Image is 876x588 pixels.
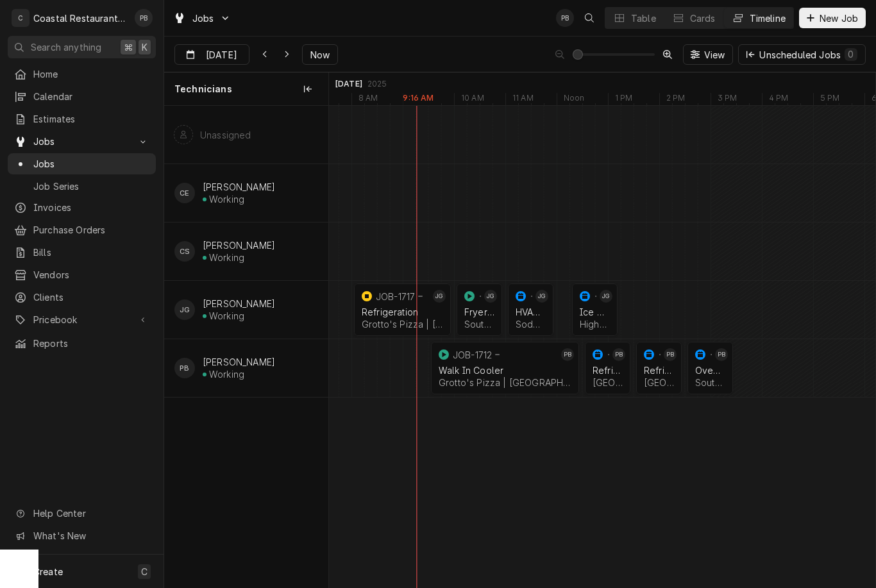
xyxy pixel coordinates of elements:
span: Home [33,67,149,81]
div: James Gatton's Avatar [535,290,548,303]
span: Create [33,566,63,577]
span: Estimates [33,112,149,126]
span: Reports [33,337,149,350]
div: [PERSON_NAME] [203,181,275,192]
div: PB [174,358,195,378]
div: Working [209,194,244,205]
div: Southern [US_STATE] Brewing Company | Ocean View, 19970 [464,319,494,330]
span: Jobs [33,157,149,171]
span: Pricebook [33,313,130,326]
div: 11 AM [505,93,540,107]
span: Now [308,48,332,62]
div: Cards [690,12,716,25]
div: Highwater Managment | [GEOGRAPHIC_DATA], 19966 [580,319,610,330]
a: Go to Jobs [168,8,236,29]
div: Working [209,310,244,321]
div: Phill Blush's Avatar [135,9,153,27]
div: Technicians column. SPACE for context menu [164,72,328,106]
div: [PERSON_NAME] [203,357,275,367]
button: Now [302,44,338,65]
a: Bills [8,242,156,263]
div: Unassigned [200,130,251,140]
div: 3 PM [711,93,744,107]
a: Reports [8,333,156,354]
div: Walk In Cooler [439,365,571,376]
span: Help Center [33,507,148,520]
div: James Gatton's Avatar [600,290,612,303]
div: Oven Repair [695,365,725,376]
div: Refrigeration [593,365,623,376]
div: CE [174,183,195,203]
span: View [702,48,728,62]
div: 0 [847,47,855,61]
button: Open search [579,8,600,28]
div: normal [329,106,875,588]
a: Clients [8,287,156,308]
div: Phill Blush's Avatar [664,348,677,361]
div: Chris Sockriter's Avatar [174,241,195,262]
div: Ice Machine [580,307,610,317]
div: PB [556,9,574,27]
div: PB [664,348,677,361]
a: Vendors [8,264,156,285]
a: Invoices [8,197,156,218]
div: Southbend Warranty | [GEOGRAPHIC_DATA], 19950 [695,377,725,388]
div: James Gatton's Avatar [174,299,195,320]
span: Jobs [192,12,214,25]
div: Refrigeration [644,365,674,376]
a: Jobs [8,153,156,174]
span: Calendar [33,90,149,103]
div: PB [135,9,153,27]
div: JG [535,290,548,303]
div: Phill Blush's Avatar [612,348,625,361]
div: PB [612,348,625,361]
div: [PERSON_NAME] [203,240,275,251]
div: JOB-1712 [453,349,492,360]
a: Purchase Orders [8,219,156,240]
span: Invoices [33,201,149,214]
div: Noon [557,93,591,107]
div: [GEOGRAPHIC_DATA] | [GEOGRAPHIC_DATA], 19958 [593,377,623,388]
div: JG [174,299,195,320]
div: Fryer Repair [464,307,494,317]
div: Phill Blush's Avatar [561,348,574,361]
span: Purchase Orders [33,223,149,237]
div: Phill Blush's Avatar [174,358,195,378]
a: Job Series [8,176,156,197]
span: New Job [817,12,861,25]
button: Search anything⌘K [8,36,156,58]
div: Phill Blush's Avatar [715,348,728,361]
div: Coastal Restaurant Repair [33,12,128,25]
label: 9:16 AM [403,93,434,103]
span: Clients [33,290,149,304]
div: Timeline [750,12,786,25]
div: Working [209,369,244,380]
div: Phill Blush's Avatar [556,9,574,27]
span: Jobs [33,135,130,148]
div: 1 PM [608,93,639,107]
div: 5 PM [813,93,847,107]
span: What's New [33,529,148,542]
button: [DATE] [174,44,249,65]
div: James Gatton's Avatar [433,290,446,303]
span: Technicians [174,83,232,96]
div: 2 PM [659,93,692,107]
a: Go to Help Center [8,503,156,524]
div: left [164,106,328,588]
div: Sodel Concepts | Ocean View, 19970 [516,319,546,330]
div: 8 AM [351,93,385,107]
span: Search anything [31,40,101,54]
div: HVAC Repair [516,307,546,317]
div: JG [484,290,497,303]
span: Vendors [33,268,149,281]
a: Go to Jobs [8,131,156,152]
span: K [142,40,147,54]
div: JG [433,290,446,303]
div: JOB-1717 [376,291,415,302]
div: Table [631,12,656,25]
div: PB [715,348,728,361]
a: Home [8,63,156,85]
div: JG [600,290,612,303]
div: [DATE] [335,79,362,89]
div: Refrigeration [362,307,443,317]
